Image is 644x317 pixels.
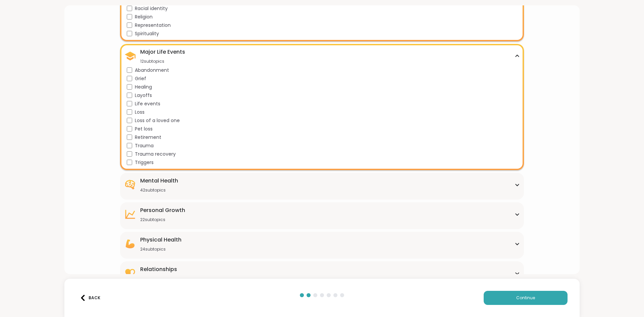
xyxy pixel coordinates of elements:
span: Triggers [135,159,154,166]
span: Loss of a loved one [135,117,180,124]
div: Relationships [140,265,177,273]
div: Physical Health [140,236,181,244]
div: Personal Growth [140,206,185,214]
span: Layoffs [135,92,152,99]
div: 42 subtopics [140,188,178,193]
div: Mental Health [140,177,178,185]
div: 24 subtopics [140,247,181,252]
span: Spirituality [135,30,159,37]
span: Trauma [135,142,154,149]
span: Abandonment [135,67,169,74]
span: Religion [135,13,153,20]
button: Back [76,291,103,305]
span: Trauma recovery [135,151,176,158]
span: Pet loss [135,125,153,133]
span: Racial identity [135,5,168,12]
span: Healing [135,84,152,91]
div: 22 subtopics [140,217,185,222]
div: 12 subtopics [140,59,185,64]
span: Representation [135,22,171,29]
span: Continue [516,295,535,301]
span: Loss [135,109,145,116]
span: Retirement [135,134,161,141]
div: Back [80,295,100,301]
span: Grief [135,75,146,82]
button: Continue [484,291,568,305]
span: Life events [135,100,160,107]
div: Major Life Events [140,48,185,56]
